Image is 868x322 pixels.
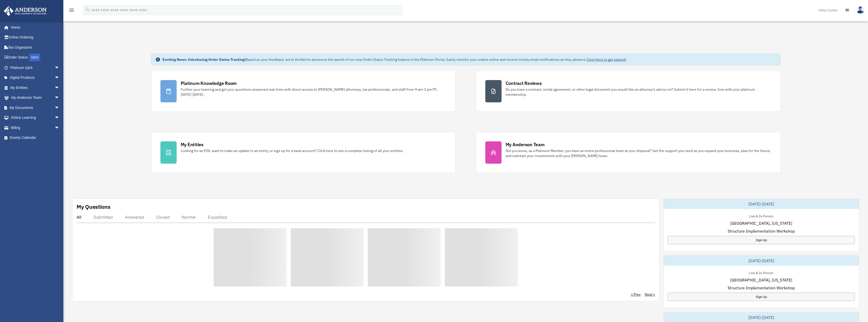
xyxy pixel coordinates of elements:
[182,215,196,220] div: Normal
[94,215,113,220] div: Submitted
[4,63,67,73] a: Platinum Q&Aarrow_drop_down
[4,103,67,113] a: My Documentsarrow_drop_down
[85,7,90,12] i: search
[181,148,404,153] div: Looking for an EIN, want to make an update to an entity, or sign up for a bank account? Click her...
[668,236,855,244] a: Sign Up
[181,80,237,86] div: Platinum Knowledge Room
[77,203,110,211] div: My Questions
[54,73,65,83] span: arrow_drop_down
[162,57,626,62] div: Based on your feedback, we're thrilled to announce the launch of our new Order Status Tracking fe...
[4,83,67,93] a: My Entitiesarrow_drop_down
[54,63,65,73] span: arrow_drop_down
[668,293,855,301] a: Sign Up
[4,42,67,52] a: Tax Organizers
[4,32,67,43] a: Online Ordering
[162,57,246,62] strong: Exciting News: Introducing Order Status Tracking!
[4,113,67,123] a: Online Learningarrow_drop_down
[730,277,792,283] span: [GEOGRAPHIC_DATA], [US_STATE]
[728,228,795,234] span: Structure Implementation Workshop
[506,141,545,148] div: My Anderson Team
[181,141,204,148] div: My Entities
[4,133,67,143] a: Events Calendar
[156,215,170,220] div: Closed
[77,215,81,220] div: All
[4,22,65,32] a: Home
[54,103,65,113] span: arrow_drop_down
[728,285,795,291] span: Structure Implementation Workshop
[125,215,144,220] div: Answered
[208,215,227,220] div: Expedited
[664,199,859,209] div: [DATE]-[DATE]
[4,52,67,63] a: Order StatusNEW
[745,213,777,218] div: Live & In-Person
[857,6,864,14] img: User Pic
[2,6,48,16] img: Anderson Advisors Platinum Portal
[151,71,456,112] a: Platinum Knowledge Room Further your learning and get your questions answered real-time with dire...
[181,87,446,97] div: Further your learning and get your questions answered real-time with direct access to [PERSON_NAM...
[631,292,641,297] a: < Prev
[476,71,781,112] a: Contract Reviews Do you have a contract, rental agreement, or other legal document you would like...
[664,256,859,266] div: [DATE]-[DATE]
[506,87,771,97] div: Do you have a contract, rental agreement, or other legal document you would like an attorney's ad...
[645,292,655,297] a: Next >
[68,9,75,13] a: menu
[4,123,67,133] a: Billingarrow_drop_down
[506,148,771,158] div: Did you know, as a Platinum Member, you have an entire professional team at your disposal? Get th...
[54,83,65,93] span: arrow_drop_down
[54,93,65,103] span: arrow_drop_down
[587,57,626,62] a: Click Here to get started!
[54,113,65,123] span: arrow_drop_down
[4,73,67,83] a: Digital Productsarrow_drop_down
[745,270,777,275] div: Live & In-Person
[68,7,75,13] i: menu
[4,93,67,103] a: My Anderson Teamarrow_drop_down
[54,123,65,133] span: arrow_drop_down
[151,132,456,173] a: My Entities Looking for an EIN, want to make an update to an entity, or sign up for a bank accoun...
[29,54,40,61] div: NEW
[730,220,792,226] span: [GEOGRAPHIC_DATA], [US_STATE]
[506,80,542,86] div: Contract Reviews
[476,132,781,173] a: My Anderson Team Did you know, as a Platinum Member, you have an entire professional team at your...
